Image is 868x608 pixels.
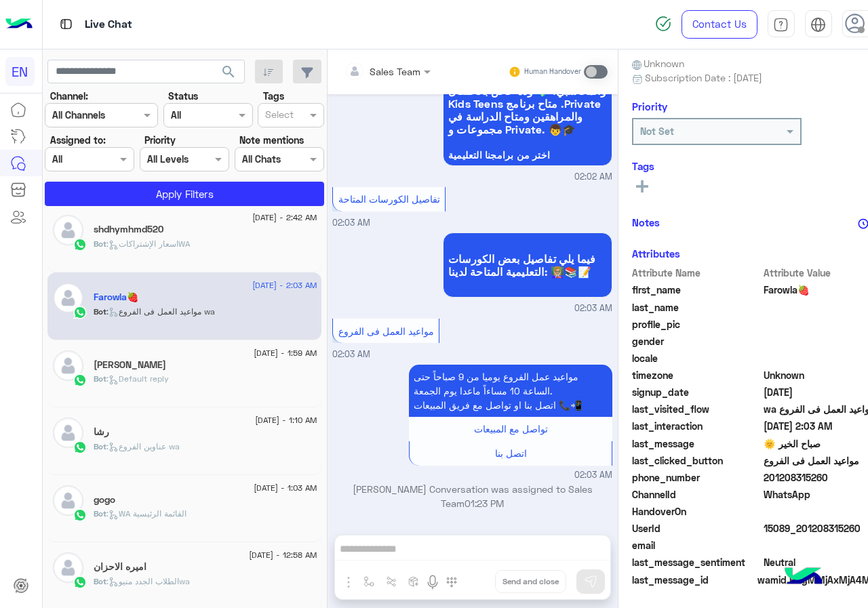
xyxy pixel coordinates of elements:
label: Channel: [50,89,88,103]
span: Unknown [632,56,685,70]
span: Attribute Name [632,266,762,280]
span: email [632,538,762,552]
span: [DATE] - 1:59 AM [254,347,317,359]
img: defaultAdmin.png [53,350,83,381]
a: tab [768,10,795,39]
span: last_interaction [632,419,762,433]
h5: Yasmeen Farouk [94,359,166,371]
img: defaultAdmin.png [53,552,83,583]
img: Logo [5,10,33,39]
img: WhatsApp [73,575,87,589]
span: 02:03 AM [332,349,370,359]
span: Bot [94,508,106,519]
span: signup_date [632,385,762,399]
span: : عناوين الفروع wa [106,441,180,451]
span: last_message [632,437,762,451]
h6: Attributes [632,247,680,260]
h6: Notes [632,216,660,228]
span: last_visited_flow [632,402,762,416]
img: spinner [655,16,671,32]
img: tab [773,17,789,33]
h6: Priority [632,100,667,113]
span: اتصل بنا [495,447,527,459]
small: Human Handover [524,66,581,77]
img: hulul-logo.png [780,554,827,601]
span: [DATE] - 1:10 AM [255,414,317,426]
label: Priority [144,133,176,147]
button: search [212,60,245,89]
span: Bot [94,441,106,451]
span: : Default reply [106,373,169,384]
span: profile_pic [632,317,762,331]
span: Bot [94,239,106,249]
span: [DATE] - 12:58 AM [249,549,317,561]
img: defaultAdmin.png [53,418,83,448]
p: Live Chat [85,16,132,34]
button: Apply Filters [45,182,324,206]
img: tab [810,17,826,33]
span: اختر من برامجنا التعليمية [448,150,607,161]
span: first_name [632,283,762,297]
span: تفاصيل الكورسات المتاحة [338,193,440,205]
h5: رشا [94,426,109,438]
img: WhatsApp [73,373,87,387]
img: defaultAdmin.png [53,283,83,313]
span: search [220,64,237,80]
span: timezone [632,368,762,382]
span: 01:23 PM [465,498,504,509]
div: Select [263,107,294,125]
span: [DATE] - 1:03 AM [254,482,317,494]
span: last_message_sentiment [632,555,762,569]
span: last_clicked_button [632,453,762,468]
label: Status [168,89,198,103]
span: phone_number [632,470,762,485]
div: EN [5,57,35,86]
span: 02:03 AM [574,302,612,315]
span: : اسعار الإشتراكاتWA [106,239,190,249]
label: Assigned to: [50,133,106,147]
span: UserId [632,521,762,535]
span: فيما يلي تفاصيل بعض الكورسات التعليمية المتاحة لدينا: 👩🏼‍🏫📚📝 [448,252,607,278]
span: last_name [632,300,762,315]
span: : مواعيد العمل فى الفروع wa [106,306,215,317]
span: 02:03 AM [332,218,370,228]
h5: Farowla🍓 [94,291,138,303]
span: gender [632,334,762,348]
span: Bot [94,373,106,384]
h5: shdhymhmd520 [94,224,163,235]
img: defaultAdmin.png [53,215,83,245]
h5: اميره الاحزان [94,561,146,573]
span: ChannelId [632,487,762,502]
label: Note mentions [239,133,304,147]
img: defaultAdmin.png [53,485,83,516]
img: WhatsApp [73,441,87,454]
span: Bot [94,576,106,586]
span: [DATE] - 2:42 AM [252,211,317,224]
span: : الطلاب الجدد منيوwa [106,576,190,586]
p: 9/9/2025, 2:03 AM [409,365,612,417]
span: Subscription Date : [DATE] [645,70,762,85]
span: 02:03 AM [574,469,612,482]
img: WhatsApp [73,306,87,319]
img: WhatsApp [73,508,87,522]
button: Send and close [495,570,566,593]
label: Tags [263,89,284,103]
h5: gogo [94,494,115,506]
span: : WA القائمة الرئيسية [106,508,186,519]
img: tab [58,16,75,33]
span: HandoverOn [632,504,762,519]
span: Bot [94,306,106,317]
span: مواعيد العمل فى الفروع [338,325,434,337]
span: [DATE] - 2:03 AM [252,279,317,291]
img: WhatsApp [73,238,87,251]
span: last_message_id [632,573,755,587]
span: تواصل مع المبيعات [474,423,548,434]
span: locale [632,351,762,365]
span: 02:02 AM [574,171,612,184]
p: [PERSON_NAME] Conversation was assigned to Sales Team [332,482,612,511]
a: Contact Us [682,10,757,39]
